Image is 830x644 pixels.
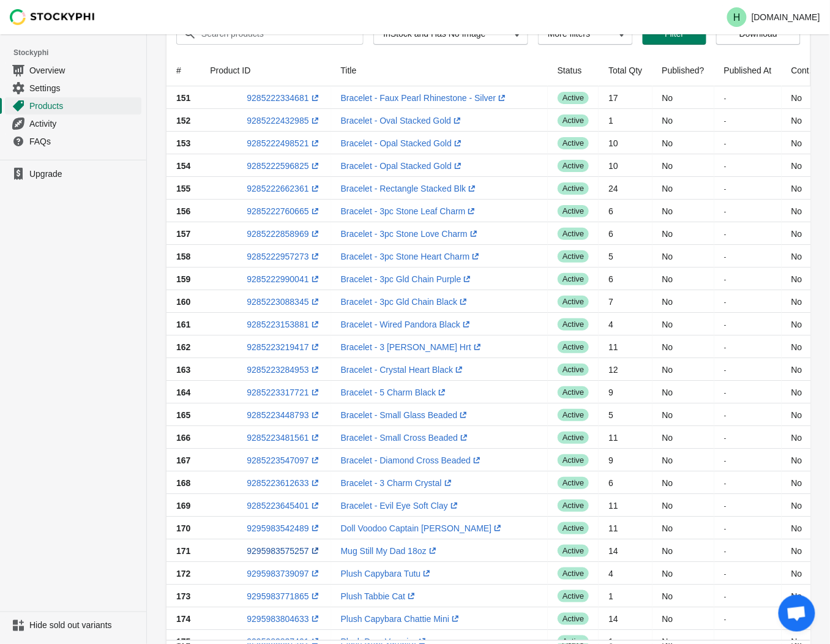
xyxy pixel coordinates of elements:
td: No [652,449,714,471]
span: active [558,500,589,512]
span: 170 [176,523,190,533]
td: No [652,86,714,109]
td: No [652,539,714,562]
a: Bracelet - 5 Charm Black(opens a new window) [341,388,449,397]
span: 161 [176,320,190,329]
small: - [724,456,727,464]
span: 156 [176,206,190,216]
td: No [652,245,714,268]
small: - [724,569,727,577]
span: 171 [176,546,190,556]
span: 173 [176,591,190,601]
td: 11 [599,426,652,449]
button: Avatar with initials H[DOMAIN_NAME] [722,5,825,29]
span: Hide sold out variants [29,620,139,632]
a: 9285222990041(opens a new window) [247,274,321,284]
a: Bracelet - Diamond Cross Beaded(opens a new window) [341,455,483,465]
small: - [724,94,727,102]
small: - [724,207,727,215]
span: Upgrade [29,168,139,180]
span: Stockyphi [13,47,146,59]
a: Bracelet - Oval Stacked Gold(opens a new window) [341,116,464,125]
td: No [652,585,714,607]
td: No [652,517,714,539]
td: No [652,109,714,132]
td: 14 [599,607,652,630]
span: 169 [176,501,190,511]
small: - [724,615,727,623]
a: 9285223317721(opens a new window) [247,388,321,397]
a: Bracelet - 3pc Stone Leaf Charm(opens a new window) [341,206,478,216]
span: active [558,250,589,263]
td: 12 [599,358,652,381]
span: 167 [176,455,190,465]
a: 9285223481561(opens a new window) [247,433,321,443]
span: active [558,228,589,240]
th: Published? [652,54,714,86]
small: - [724,320,727,328]
td: 6 [599,471,652,494]
a: Plush Capybara Chattie Mini(opens a new window) [341,614,462,624]
small: - [724,411,727,419]
td: No [652,313,714,335]
small: - [724,592,727,600]
span: active [558,364,589,376]
td: No [652,403,714,426]
td: No [652,132,714,154]
th: Title [331,54,548,86]
td: No [652,358,714,381]
td: 14 [599,539,652,562]
td: No [652,290,714,313]
a: 9285222760665(opens a new window) [247,206,321,216]
a: 9285222957273(opens a new window) [247,252,321,261]
span: 159 [176,274,190,284]
a: Upgrade [5,165,141,182]
span: active [558,273,589,285]
td: 17 [599,86,652,109]
th: Status [548,54,599,86]
th: Total Qty [599,54,652,86]
a: Bracelet - Evil Eye Soft Clay(opens a new window) [341,501,460,511]
td: No [652,471,714,494]
td: 11 [599,335,652,358]
span: 172 [176,569,190,578]
span: active [558,545,589,557]
span: active [558,454,589,466]
span: active [558,477,589,489]
small: - [724,275,727,283]
small: - [724,116,727,124]
p: [DOMAIN_NAME] [752,12,820,22]
td: 6 [599,268,652,290]
small: - [724,501,727,509]
td: 24 [599,177,652,200]
small: - [724,365,727,373]
a: Bracelet - Faux Pearl Rhinestone - Silver(opens a new window) [341,93,509,103]
small: - [724,230,727,238]
td: No [652,494,714,517]
a: Bracelet - Small Glass Beaded(opens a new window) [341,410,470,420]
span: active [558,318,589,331]
td: 9 [599,449,652,471]
a: Doll Voodoo Captain [PERSON_NAME](opens a new window) [341,523,504,533]
span: 164 [176,388,190,397]
a: 9295983575257(opens a new window) [247,546,321,556]
td: 6 [599,222,652,245]
td: 1 [599,109,652,132]
a: Hide sold out variants [5,617,141,634]
span: Activity [29,118,139,130]
a: 9285222596825(opens a new window) [247,161,321,171]
span: active [558,590,589,602]
a: Bracelet - Opal Stacked Gold(opens a new window) [341,138,464,148]
span: 154 [176,161,190,171]
td: No [652,200,714,222]
a: Bracelet - Small Cross Beaded(opens a new window) [341,433,470,443]
span: Products [29,100,139,112]
small: - [724,547,727,555]
span: active [558,613,589,625]
a: 9285223448793(opens a new window) [247,410,321,420]
a: 9295983739097(opens a new window) [247,569,321,578]
small: - [724,524,727,532]
td: 9 [599,381,652,403]
span: active [558,114,589,127]
small: - [724,184,727,192]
